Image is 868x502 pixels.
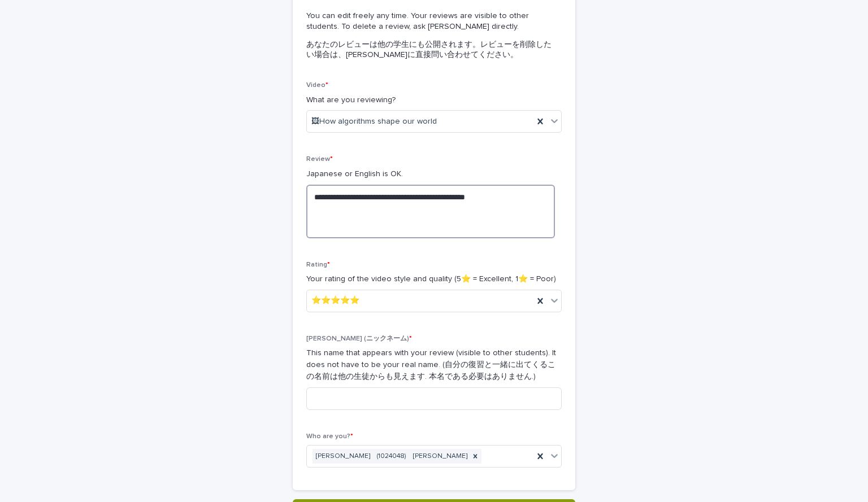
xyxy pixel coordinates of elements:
span: Who are you? [306,433,353,440]
span: 🖼How algorithms shape our world [311,116,437,128]
p: Japanese or English is OK. [306,168,562,180]
span: Review [306,156,333,163]
p: あなたのレビューは他の学生にも公開されます。レビューを削除したい場合は、[PERSON_NAME]に直接問い合わせてください。 [306,40,557,60]
span: [PERSON_NAME] (ニックネーム) [306,335,412,342]
p: Your rating of the video style and quality (5⭐️ = Excellent, 1⭐️ = Poor) [306,273,562,285]
span: ⭐️⭐️⭐️⭐️⭐️ [311,295,359,307]
span: Video [306,82,328,89]
p: You can edit freely any time. Your reviews are visible to other students. To delete a review, ask... [306,11,557,31]
div: [PERSON_NAME] (1024048) [PERSON_NAME] [313,449,469,464]
p: This name that appears with your review (visible to other students). It does not have to be your ... [306,347,562,382]
span: Rating [306,261,330,268]
p: What are you reviewing? [306,94,562,106]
